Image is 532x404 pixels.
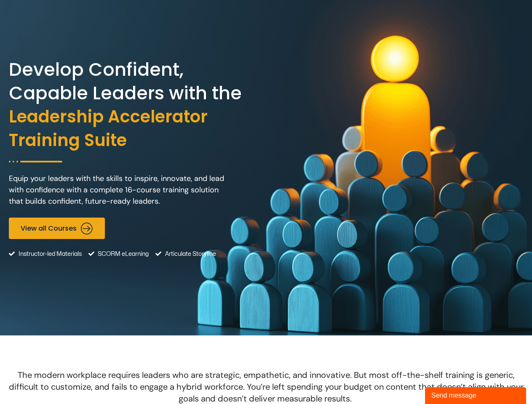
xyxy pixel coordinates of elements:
span: Articulate Storyline [163,243,216,265]
span: Leadership Accelerator Training Suite [9,105,264,152]
iframe: chat widget [425,385,528,404]
h2: Develop Confident, Capable Leaders with the [9,58,264,152]
a: View all Courses [9,218,105,239]
span: View all Courses [21,224,77,232]
p: Equip your leaders with the skills to inspire, innovate, and lead with confidence with a complete... [9,173,228,207]
span: Instructor-led Materials [16,243,82,265]
span: SCORM eLearning [96,243,149,265]
span: The modern workplace requires leaders who are strategic, empathetic, and innovative. But most off... [9,369,524,404]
